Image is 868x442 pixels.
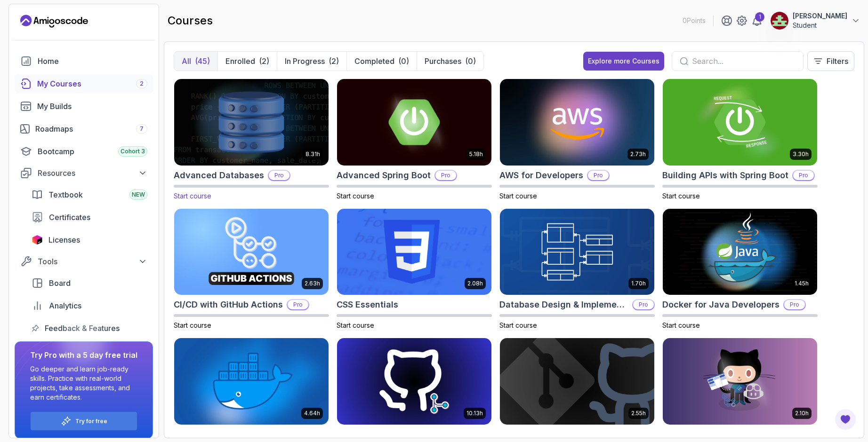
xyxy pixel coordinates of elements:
button: Filters [807,51,854,71]
p: 2.73h [630,150,646,158]
span: Feedback & Features [45,323,120,334]
span: Start course [499,192,537,200]
button: All(45) [174,52,217,71]
button: Explore more Courses [583,52,664,71]
div: Roadmaps [35,123,147,134]
div: (0) [465,55,476,67]
span: 2 [140,80,144,87]
div: (45) [195,55,210,67]
a: licenses [26,230,153,249]
span: Start course [337,192,374,200]
p: [PERSON_NAME] [793,11,847,21]
p: 2.08h [467,280,483,287]
span: Start course [337,321,374,329]
p: Pro [588,171,609,180]
span: Cohort 3 [121,148,145,155]
a: Landing page [20,14,88,29]
span: NEW [132,191,145,198]
img: user profile image [771,12,788,30]
a: analytics [26,296,153,315]
p: Completed [354,55,394,67]
button: Purchases(0) [417,52,483,71]
div: My Builds [37,101,147,112]
p: 10.13h [466,410,483,417]
img: Git & GitHub Fundamentals card [500,338,654,425]
p: Pro [269,171,289,180]
button: Try for free [30,411,137,431]
div: (2) [259,55,269,67]
span: 7 [140,125,144,133]
p: Student [793,21,847,30]
img: Docker for Java Developers card [663,209,817,295]
a: 1 [751,15,763,26]
span: Textbook [48,189,83,200]
button: user profile image[PERSON_NAME]Student [770,11,860,30]
p: Pro [435,171,456,180]
h2: Database Design & Implementation [499,298,628,311]
p: 2.10h [795,410,809,417]
p: 8.31h [305,150,320,158]
img: Git for Professionals card [337,338,491,425]
input: Search... [692,55,796,67]
p: Purchases [425,55,461,67]
a: Try for free [75,418,107,425]
p: 0 Points [683,16,706,25]
span: Start course [174,321,211,329]
span: Board [49,277,71,289]
h2: GitHub Toolkit [662,428,721,441]
span: Analytics [49,300,81,311]
div: Tools [38,256,147,267]
p: 5.18h [469,150,483,158]
span: Start course [499,321,537,329]
h2: Docker for Java Developers [662,298,780,311]
a: courses [15,74,153,93]
p: 1.70h [631,280,646,287]
h2: Building APIs with Spring Boot [662,169,788,182]
button: In Progress(2) [277,52,346,71]
p: 2.55h [631,410,646,417]
img: Building APIs with Spring Boot card [663,79,817,166]
h2: courses [168,13,213,28]
p: In Progress [285,55,325,67]
p: Pro [633,300,654,309]
a: roadmaps [15,119,153,138]
p: Pro [784,300,805,309]
a: bootcamp [15,142,153,161]
h2: Git & GitHub Fundamentals [499,428,611,441]
button: Tools [15,253,153,270]
div: Bootcamp [38,146,147,157]
img: GitHub Toolkit card [663,338,817,425]
p: Enrolled [225,55,255,67]
img: AWS for Developers card [500,79,654,166]
div: Explore more Courses [588,56,659,66]
a: builds [15,97,153,116]
a: textbook [26,185,153,204]
div: My Courses [37,78,147,89]
img: Docker For Professionals card [174,338,329,425]
p: Pro [288,300,308,309]
div: Home [38,55,147,67]
button: Open Feedback Button [834,408,857,431]
a: board [26,274,153,292]
div: (2) [329,55,339,67]
p: 3.30h [793,150,809,158]
span: Certificates [49,212,90,223]
p: 4.64h [304,410,320,417]
img: CSS Essentials card [337,209,491,295]
h2: CSS Essentials [337,298,398,311]
a: certificates [26,208,153,227]
p: Pro [793,171,814,180]
h2: Advanced Spring Boot [337,169,431,182]
h2: Docker For Professionals [174,428,278,441]
h2: Advanced Databases [174,169,264,182]
div: (0) [398,55,409,67]
h2: CI/CD with GitHub Actions [174,298,283,311]
p: 1.45h [795,280,809,287]
span: Start course [174,192,211,200]
img: Advanced Databases card [170,77,332,167]
h2: AWS for Developers [499,169,583,182]
p: Go deeper and learn job-ready skills. Practice with real-world projects, take assessments, and ea... [30,364,137,402]
button: Enrolled(2) [217,52,277,71]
